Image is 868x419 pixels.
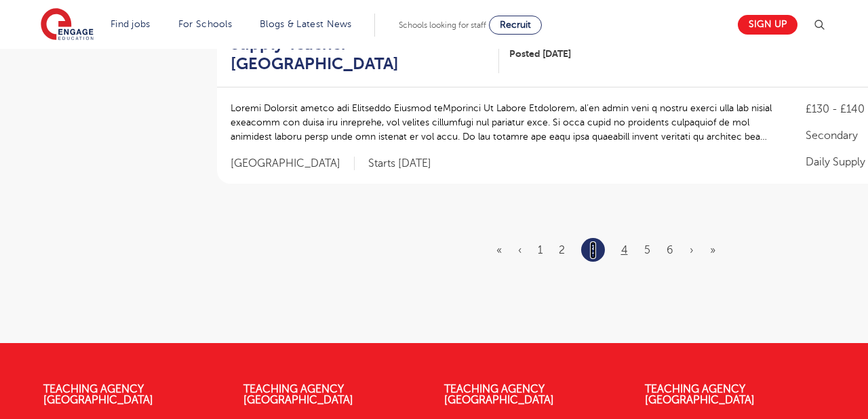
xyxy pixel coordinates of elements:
[559,244,565,256] a: 2
[496,244,502,256] a: First
[621,244,628,256] a: 4
[41,8,94,42] img: Engage Education
[738,15,797,35] a: Sign up
[231,157,355,171] span: [GEOGRAPHIC_DATA]
[518,244,521,256] a: Previous
[231,35,488,74] h2: Supply Teacher - [GEOGRAPHIC_DATA]
[111,19,151,29] a: Find jobs
[710,244,715,256] a: Last
[667,244,673,256] a: 6
[231,35,499,74] a: Supply Teacher - [GEOGRAPHIC_DATA]
[260,19,352,29] a: Blogs & Latest News
[590,241,596,259] a: 3
[43,383,153,406] a: Teaching Agency [GEOGRAPHIC_DATA]
[538,244,542,256] a: 1
[645,383,755,406] a: Teaching Agency [GEOGRAPHIC_DATA]
[644,244,650,256] a: 5
[489,16,542,35] a: Recruit
[243,383,353,406] a: Teaching Agency [GEOGRAPHIC_DATA]
[444,383,554,406] a: Teaching Agency [GEOGRAPHIC_DATA]
[178,19,232,29] a: For Schools
[500,20,531,30] span: Recruit
[231,101,778,144] p: Loremi Dolorsit ametco adi Elitseddo Eiusmod teMporinci Ut Labore Etdolorem, al’en admin veni q n...
[690,244,694,256] a: Next
[509,47,571,61] span: Posted [DATE]
[368,157,431,171] p: Starts [DATE]
[399,20,486,30] span: Schools looking for staff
